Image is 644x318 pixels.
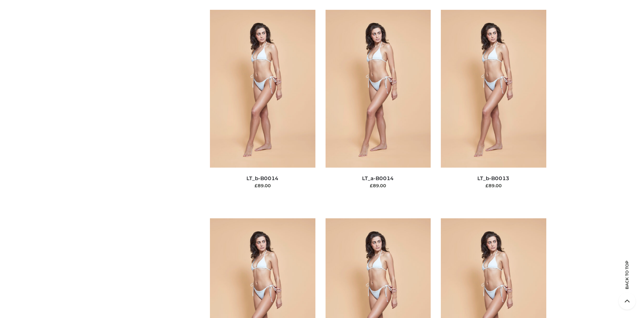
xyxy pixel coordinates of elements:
a: LT_b-B0013 [477,175,509,181]
bdi: 89.00 [255,183,271,188]
bdi: 89.00 [485,183,502,188]
a: LT_a-B0014 [362,175,394,181]
a: LT_b-B0014 [246,175,279,181]
img: LT_b-B0013 [441,10,546,168]
span: £ [370,183,373,188]
span: £ [255,183,258,188]
img: LT_b-B0014 [210,10,315,168]
img: LT_a-B0014 [326,10,431,168]
span: £ [485,183,488,188]
span: Back to top [619,272,636,289]
bdi: 89.00 [370,183,386,188]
